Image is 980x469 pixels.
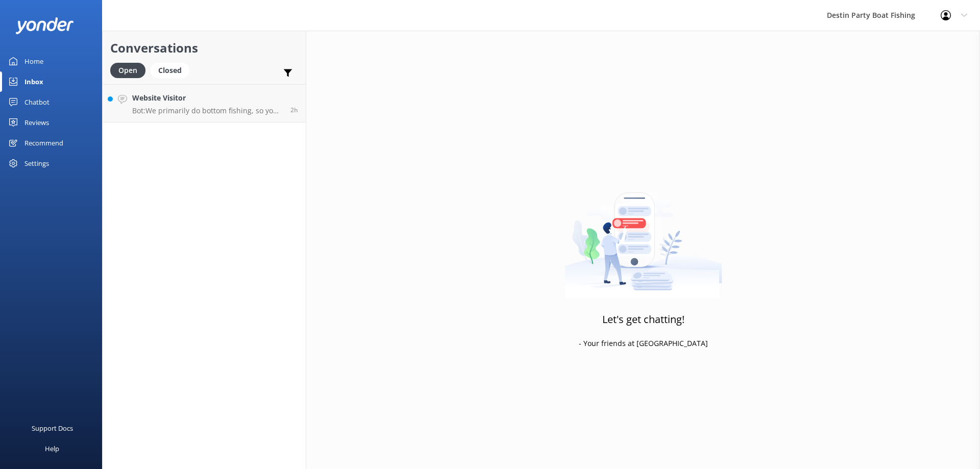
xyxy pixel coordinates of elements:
div: Open [110,63,145,78]
div: Help [45,438,59,459]
p: - Your friends at [GEOGRAPHIC_DATA] [579,338,708,349]
p: Bot: We primarily do bottom fishing, so you can expect to catch snapper, grouper, triggerfish, co... [132,106,283,115]
div: Reviews [24,112,49,133]
h3: Let's get chatting! [602,311,684,328]
div: Settings [24,153,49,174]
div: Recommend [24,133,63,153]
div: Support Docs [32,418,73,438]
img: yonder-white-logo.png [15,17,74,34]
div: Inbox [24,71,43,92]
h2: Conversations [110,38,298,58]
a: Website VisitorBot:We primarily do bottom fishing, so you can expect to catch snapper, grouper, t... [103,84,306,122]
a: Open [110,64,151,76]
div: Closed [151,63,189,78]
h4: Website Visitor [132,92,283,104]
span: Aug 31 2025 01:41pm (UTC -05:00) America/Cancun [290,106,298,114]
div: Chatbot [24,92,50,112]
img: artwork of a man stealing a conversation from at giant smartphone [565,171,722,299]
a: Closed [151,64,194,76]
div: Home [24,51,43,71]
